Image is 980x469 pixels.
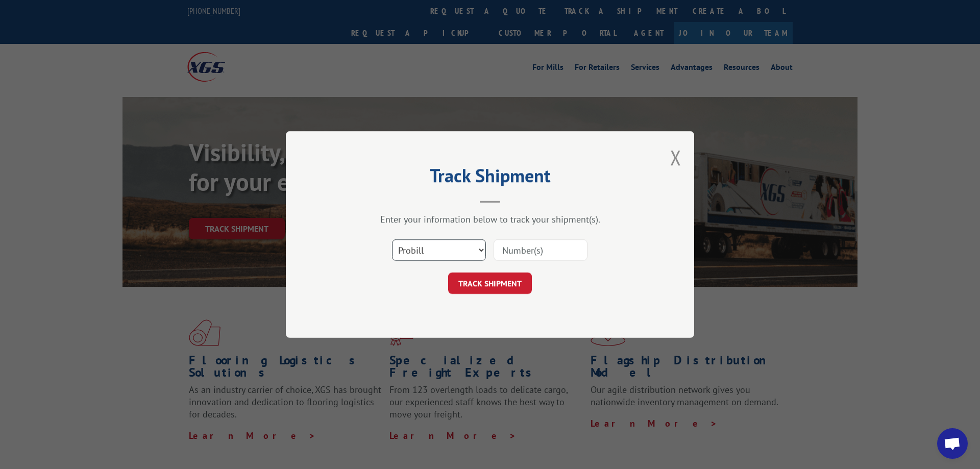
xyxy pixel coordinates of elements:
[494,239,587,261] input: Number(s)
[448,273,532,294] button: TRACK SHIPMENT
[670,144,681,171] button: Close modal
[937,428,968,459] a: Open chat
[337,168,643,188] h2: Track Shipment
[337,213,643,225] div: Enter your information below to track your shipment(s).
